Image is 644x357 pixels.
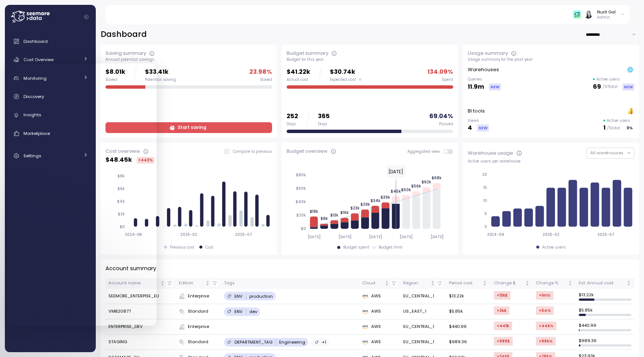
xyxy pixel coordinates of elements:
div: Not sorted [160,281,165,286]
div: Change % [536,280,567,287]
td: STAGING [105,335,176,350]
tspan: $80k [296,173,306,177]
div: Days [287,121,298,127]
div: +44k % [536,322,556,330]
p: $33.41k [145,67,176,77]
p: Warehouses [468,66,499,73]
div: Change $ [494,280,524,287]
div: Not sorted [482,281,487,286]
tspan: 2025-07 [598,232,615,237]
span: Aggregated view [407,149,443,154]
th: Est. Annual costNot sorted [576,278,634,289]
td: $13.22k [446,289,490,304]
tspan: $50k [401,187,411,192]
button: Collapse navigation [82,14,91,20]
th: Change %Not sorted [533,278,576,289]
div: Actual cost [287,77,310,82]
tspan: $39k [381,195,390,200]
div: Active users per warehouse [468,159,634,164]
td: $989.36 [446,335,490,350]
div: 0 % [625,124,634,132]
div: Passed [439,121,453,127]
span: Expected cost [330,77,356,82]
a: Dashboard [8,34,93,49]
tspan: [DATE] [338,234,351,239]
tspan: $13k [330,213,338,218]
button: All warehouses [587,148,634,158]
tspan: $34k [370,198,380,203]
div: +13k $ [494,291,511,300]
div: Budget summary [287,50,328,57]
tspan: $68k [432,176,442,180]
tspan: [DATE] [369,234,382,239]
h2: Dashboard [101,29,147,40]
p: Engineering [279,339,305,345]
div: NEW [489,83,501,91]
span: Start saving [178,123,206,133]
span: Dashboard [23,38,48,44]
div: Active users [542,245,566,250]
div: +54 % [536,306,554,315]
th: EditionNot sorted [176,278,221,289]
p: 252 [287,111,298,121]
th: CloudNot sorted [359,278,400,289]
tspan: $40k [296,199,306,204]
div: Usage summary for the past year [468,57,634,62]
div: Est. Annual cost [579,280,625,287]
span: Enterprise [188,293,209,300]
div: Not sorted [430,281,435,286]
div: Previous cost [170,245,195,250]
tspan: 10 [483,198,487,203]
td: ENTERPRISE_DEV [105,319,176,335]
div: Nurit Gal [597,9,616,15]
div: Potential saving [145,77,176,82]
div: Budget for this year [287,57,453,62]
div: +1m % [536,291,553,300]
p: 134.09 % [427,67,453,77]
div: NEW [622,83,634,91]
td: EU_CENTRAL_1 [400,289,446,304]
p: Compare to previous [233,149,272,154]
div: AWS [362,339,397,345]
a: Start saving [105,122,272,133]
p: Views [468,118,489,123]
div: AWS [362,293,397,300]
div: Not sorted [525,281,530,286]
p: Active users [607,118,630,123]
div: Region [403,280,429,287]
td: $5.85k [446,304,490,319]
div: AWS [362,323,397,330]
tspan: $16k [340,210,349,215]
td: EU_CENTRAL_1 [400,319,446,335]
tspan: 2024-09 [487,232,505,237]
div: Not sorted [568,281,573,286]
div: Not sorted [384,281,389,286]
tspan: $0 [301,226,306,231]
p: 1 [603,123,606,133]
th: RegionNot sorted [400,278,446,289]
img: ACg8ocIVugc3DtI--ID6pffOeA5XcvoqExjdOmyrlhjOptQpqjom7zQ=s96-c [584,10,592,18]
div: Saved [260,77,272,82]
tspan: [DATE] [400,234,413,239]
div: +989 $ [494,337,513,345]
div: Cost [205,245,214,250]
div: Period cost [449,280,481,287]
td: $ 440.99 [576,319,634,335]
tspan: $62k [422,180,431,184]
td: $ 989.36 [576,335,634,350]
span: Cost Overview [23,57,54,63]
tspan: 5 [484,211,487,216]
div: Spent [442,77,453,82]
tspan: $20k [296,213,306,218]
div: Warehouse usage [468,149,513,157]
p: +1 [322,339,326,345]
div: Saving summary [105,50,146,57]
span: Standard [188,308,208,315]
tspan: 2025-07 [236,232,253,237]
p: dev [249,309,257,315]
div: AWS [362,308,397,315]
p: BI tools [468,107,485,115]
tspan: 15 [483,185,487,190]
tspan: $23k [350,206,359,211]
td: $ 5.85k [576,304,634,319]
